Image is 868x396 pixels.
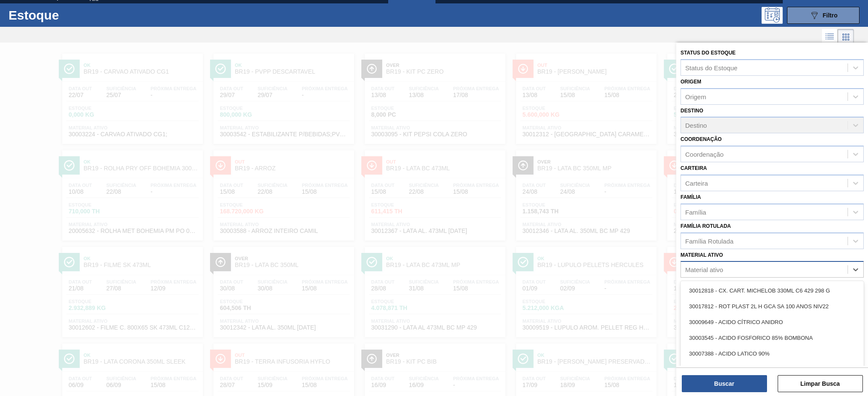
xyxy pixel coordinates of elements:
[681,298,864,314] div: 30017812 - ROT PLAST 2L H GCA SA 100 ANOS NIV22
[681,330,864,346] div: 30003545 - ACIDO FOSFORICO 85% BOMBONA
[685,237,733,244] div: Família Rotulada
[681,79,701,85] label: Origem
[681,50,735,56] label: Status do Estoque
[838,29,854,45] div: Visão em Cards
[685,266,723,273] div: Material ativo
[681,108,703,114] label: Destino
[681,362,864,377] div: 30012871 - ACIDO;CITRICO;ANIDRO;;GRANULADO FERMENTA
[681,223,731,229] label: Família Rotulada
[685,93,706,100] div: Origem
[681,136,722,142] label: Coordenação
[681,165,707,171] label: Carteira
[823,12,838,19] span: Filtro
[681,252,723,258] label: Material ativo
[685,179,708,187] div: Carteira
[681,194,701,200] label: Família
[761,7,783,24] div: Pogramando: nenhum usuário selecionado
[822,29,838,45] div: Visão em Lista
[681,346,864,362] div: 30007388 - ACIDO LATICO 90%
[681,314,864,330] div: 30009649 - ACIDO CÍTRICO ANIDRO
[685,64,738,71] div: Status do Estoque
[681,283,864,298] div: 30012818 - CX. CART. MICHELOB 330ML C6 429 298 G
[685,151,724,158] div: Coordenação
[787,7,859,24] button: Filtro
[9,10,137,20] h1: Estoque
[685,208,706,215] div: Família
